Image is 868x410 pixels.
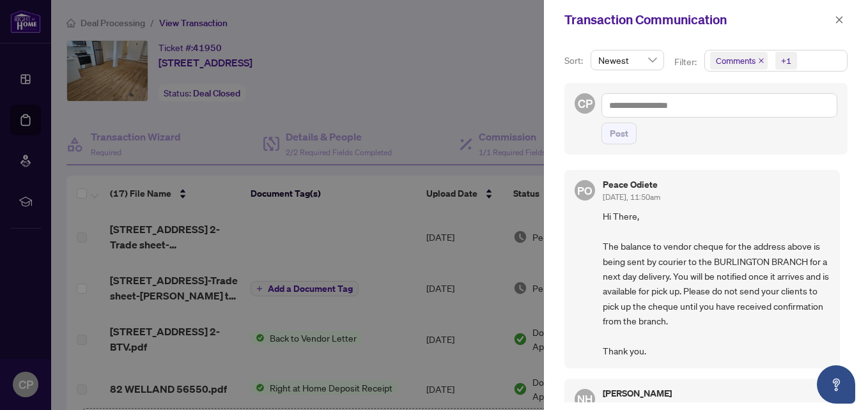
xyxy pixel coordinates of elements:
span: [DATE], 11:50am [603,192,660,202]
span: PO [577,182,592,199]
div: Transaction Communication [564,10,831,29]
span: Comments [710,52,768,70]
h5: Peace Odiete [603,180,660,189]
span: NH [577,391,593,407]
div: +1 [781,54,791,67]
span: close [758,57,764,64]
span: Newest [598,50,656,70]
span: CP [578,95,593,112]
button: Post [601,123,637,144]
p: Filter: [674,55,699,69]
span: close [835,15,844,24]
button: Open asap [817,365,855,404]
h5: [PERSON_NAME] [603,389,672,398]
span: Hi There, The balance to vendor cheque for the address above is being sent by courier to the BURL... [603,209,830,358]
p: Sort: [564,54,585,68]
span: Comments [716,54,756,67]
